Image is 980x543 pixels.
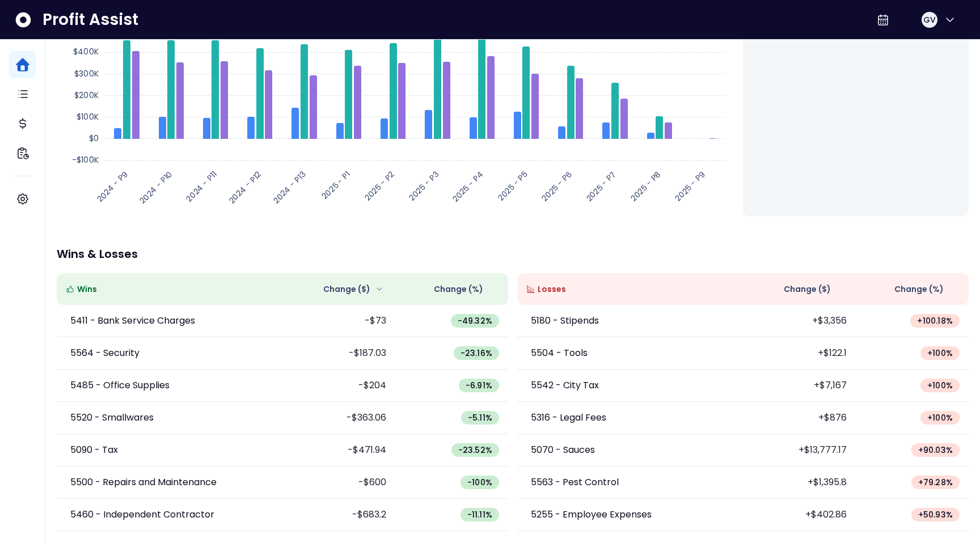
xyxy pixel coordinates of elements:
[584,168,619,203] text: 2025 - P7
[282,370,395,402] td: -$204
[743,402,856,434] td: +$876
[226,168,264,206] text: 2024 - P12
[466,380,492,391] span: -6.91 %
[434,283,483,295] span: Change (%)
[43,10,138,30] span: Profit Assist
[282,434,395,466] td: -$471.94
[743,305,856,337] td: +$3,356
[94,168,130,205] text: 2024 - P9
[927,412,953,423] span: + 100 %
[70,411,154,425] p: 5520 - Smallwares
[57,248,969,260] p: Wins & Losses
[743,466,856,499] td: +$1,395.8
[628,168,663,203] text: 2025 - P8
[72,154,99,166] text: -$100K
[70,379,170,392] p: 5485 - Office Supplies
[70,443,118,457] p: 5090 - Tax
[282,337,395,370] td: -$187.03
[323,283,370,295] span: Change ( $ )
[461,347,492,359] span: -23.16 %
[918,477,953,488] span: + 79.28 %
[531,411,606,425] p: 5316 - Legal Fees
[743,370,856,402] td: +$7,167
[743,434,856,466] td: +$13,777.17
[918,444,953,456] span: + 90.03 %
[282,305,395,337] td: -$73
[531,476,619,489] p: 5563 - Pest Control
[539,168,575,203] text: 2025 - P6
[70,314,195,328] p: 5411 - Bank Service Charges
[74,68,99,79] text: $300K
[137,168,175,206] text: 2024 - P10
[743,499,856,531] td: +$402.86
[70,476,217,489] p: 5500 - Repairs and Maintenance
[673,168,708,203] text: 2025 - P9
[923,14,936,26] span: GV
[74,90,99,101] text: $200K
[450,168,485,204] text: 2025 - P4
[458,315,492,326] span: -49.32 %
[282,499,395,531] td: -$683.2
[495,168,530,203] text: 2025 - P5
[743,337,856,370] td: +$122.1
[282,466,395,499] td: -$600
[184,168,219,204] text: 2024 - P11
[538,283,566,295] span: Losses
[89,133,99,144] text: $0
[918,509,953,520] span: + 50.93 %
[468,412,492,423] span: -5.11 %
[927,380,953,391] span: + 100 %
[531,379,599,392] p: 5542 - City Tax
[271,168,308,206] text: 2024 - P13
[917,315,953,326] span: + 100.18 %
[77,283,97,295] span: Wins
[73,46,99,57] text: $400K
[531,443,595,457] p: 5070 - Sauces
[458,444,492,456] span: -23.52 %
[927,347,953,359] span: + 100 %
[531,508,652,521] p: 5255 - Employee Expenses
[362,168,396,203] text: 2025 - P2
[531,314,599,328] p: 5180 - Stipends
[467,477,492,488] span: -100 %
[70,508,214,521] p: 5460 - Independent Contractor
[467,509,492,520] span: -11.11 %
[531,346,588,360] p: 5504 - Tools
[894,283,944,295] span: Change (%)
[70,346,140,360] p: 5564 - Security
[77,111,99,122] text: $100K
[319,168,353,202] text: 2025 - P1
[282,402,395,434] td: -$363.06
[407,168,441,203] text: 2025 - P3
[784,283,831,295] span: Change ( $ )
